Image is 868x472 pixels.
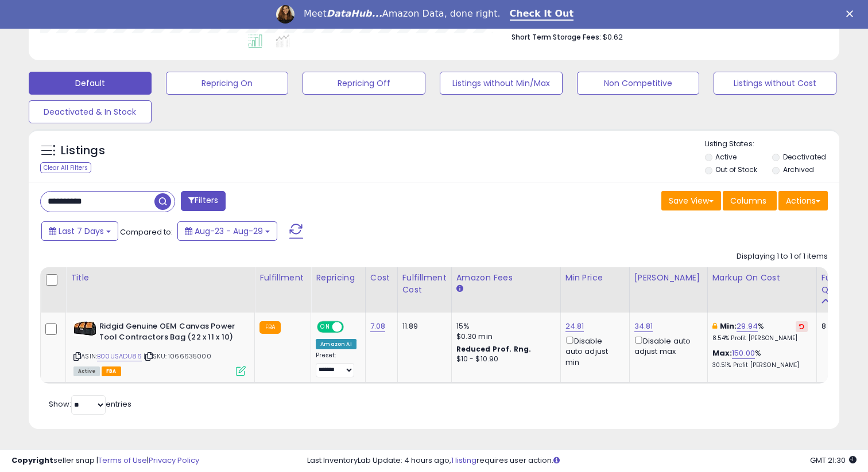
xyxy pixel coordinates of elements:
a: 1 listing [451,455,476,466]
button: Non Competitive [577,72,700,95]
span: FBA [102,366,121,376]
div: % [712,348,808,369]
div: [PERSON_NAME] [634,272,703,284]
span: Show: entries [49,399,131,409]
img: Profile image for Georgie [276,5,294,24]
button: Columns [723,191,777,210]
span: Columns [730,195,766,206]
a: Privacy Policy [149,455,199,466]
span: | SKU: 1066635000 [144,352,211,361]
div: Last InventoryLab Update: 4 hours ago, requires user action. [307,455,857,466]
div: Preset: [316,352,356,377]
a: B00USADU86 [97,352,142,361]
button: Actions [778,191,828,210]
button: Aug-23 - Aug-29 [177,221,277,241]
i: DataHub... [327,8,382,19]
a: 29.94 [737,321,758,332]
b: Short Term Storage Fees: [511,32,601,42]
div: Min Price [565,272,625,284]
small: FBA [259,321,281,334]
button: Listings without Min/Max [440,72,563,95]
label: Archived [783,165,814,174]
button: Save View [661,191,721,210]
span: ON [318,322,332,332]
div: Repricing [316,272,360,284]
div: seller snap | | [11,455,199,466]
div: $0.30 min [456,331,552,342]
span: Aug-23 - Aug-29 [195,225,263,237]
div: Amazon AI [316,339,356,349]
button: Default [29,72,152,95]
p: 30.51% Profit [PERSON_NAME] [712,361,808,369]
div: ASIN: [73,321,246,375]
h5: Listings [61,143,105,159]
small: Amazon Fees. [456,284,463,294]
b: Max: [712,348,733,358]
div: Meet Amazon Data, done right. [304,8,501,19]
div: Fulfillment [259,272,306,284]
a: 34.81 [634,321,653,332]
div: Amazon Fees [456,272,556,284]
div: 11.89 [402,321,443,331]
span: Compared to: [120,227,173,237]
div: Disable auto adjust min [565,334,621,368]
p: 8.54% Profit [PERSON_NAME] [712,334,808,342]
div: Cost [370,272,393,284]
label: Active [715,152,737,162]
label: Deactivated [783,152,826,162]
a: Check It Out [510,8,574,21]
div: $10 - $10.90 [456,354,552,364]
div: Markup on Cost [712,272,812,284]
a: 150.00 [732,348,755,359]
div: Fulfillable Quantity [821,272,861,296]
span: Last 7 Days [59,225,104,237]
button: Listings without Cost [714,72,836,95]
strong: Copyright [11,455,53,466]
button: Deactivated & In Stock [29,100,152,123]
div: Clear All Filters [40,162,91,173]
button: Filters [181,191,226,211]
b: Min: [720,321,737,331]
p: Listing States: [705,139,840,150]
button: Repricing On [166,72,289,95]
div: 15% [456,321,552,331]
button: Repricing Off [303,72,425,95]
b: Reduced Prof. Rng. [456,344,532,354]
div: % [712,321,808,342]
button: Last 7 Days [41,221,118,241]
label: Out of Stock [715,165,757,174]
th: The percentage added to the cost of goods (COGS) that forms the calculator for Min & Max prices. [707,267,816,313]
div: Title [71,272,250,284]
div: Fulfillment Cost [402,272,447,296]
span: All listings currently available for purchase on Amazon [73,366,100,376]
div: 8 [821,321,857,331]
span: $0.62 [603,32,623,42]
div: Disable auto adjust max [634,334,699,357]
span: 2025-09-6 21:30 GMT [810,455,857,466]
div: Close [846,10,858,17]
span: OFF [342,322,361,332]
div: Displaying 1 to 1 of 1 items [737,251,828,262]
b: Ridgid Genuine OEM Canvas Power Tool Contractors Bag (22 x 11 x 10) [99,321,239,345]
a: 24.81 [565,321,584,332]
a: Terms of Use [98,455,147,466]
img: 41sro3iiZXL._SL40_.jpg [73,321,96,336]
a: 7.08 [370,321,386,332]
